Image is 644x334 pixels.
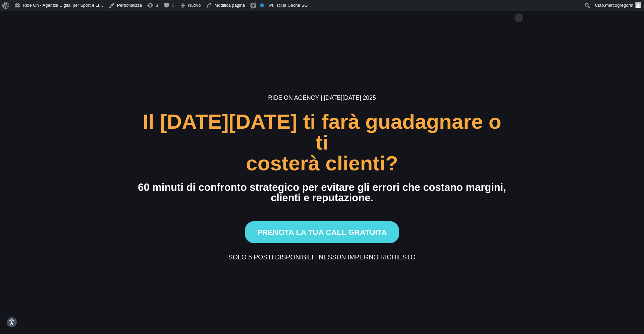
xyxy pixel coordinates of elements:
button: Prenota la tua call gratuita [245,221,399,243]
div: clienti e reputazione. [137,193,506,203]
div: 60 minuti di confronto strategico per evitare gli errori che costano margini, [137,182,506,193]
div: Il [DATE][DATE] ti farà guadagnare o ti [137,111,506,153]
div: costerà clienti? [137,153,506,174]
span: marcogregorin [605,3,633,8]
a: Prenota la tua call gratuita [245,228,399,237]
div: Solo 5 posti disponibili | Nessun impegno richiesto [137,252,506,262]
div: Noindex [260,3,264,7]
h6: Ride On Agency | [DATE][DATE] 2025 [137,93,506,102]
